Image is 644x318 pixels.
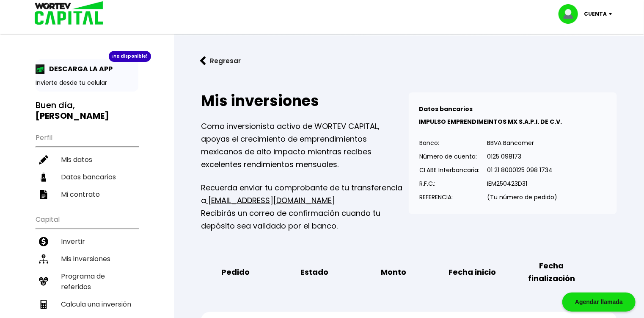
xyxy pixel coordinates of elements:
p: BBVA Bancomer [487,137,557,149]
p: (Tu número de pedido) [487,191,557,204]
p: Como inversionista activo de WORTEV CAPITAL, apoyas el crecimiento de emprendimientos mexicanos d... [201,120,409,171]
img: app-icon [36,64,45,74]
a: Invertir [36,233,138,250]
img: inversiones-icon.6695dc30.svg [39,254,48,264]
p: Recuerda enviar tu comprobante de tu transferencia a Recibirás un correo de confirmación cuando t... [201,181,409,232]
b: IMPULSO EMPRENDIMEINTOS MX S.A.P.I. DE C.V. [419,117,562,126]
p: 0125 098173 [487,150,557,163]
img: icon-down [607,13,618,15]
b: Fecha inicio [449,266,496,279]
img: recomiendanos-icon.9b8e9327.svg [39,277,48,286]
p: 01 21 8000125 098 1734 [487,164,557,176]
a: Mi contrato [36,186,138,203]
a: Datos bancarios [36,168,138,186]
img: profile-image [559,4,584,24]
a: [EMAIL_ADDRESS][DOMAIN_NAME] [206,195,335,206]
a: flecha izquierdaRegresar [187,50,630,72]
img: flecha izquierda [200,56,206,65]
p: Cuenta [584,8,607,20]
img: calculadora-icon.17d418c4.svg [39,300,48,309]
b: Fecha finalización [518,259,585,285]
p: Banco: [419,137,479,149]
b: [PERSON_NAME] [36,110,109,122]
b: Pedido [221,266,250,279]
p: DESCARGA LA APP [45,64,113,74]
a: Mis inversiones [36,250,138,268]
h2: Mis inversiones [201,92,409,109]
img: datos-icon.10cf9172.svg [39,173,48,182]
a: Calcula una inversión [36,296,138,313]
p: CLABE Interbancaria: [419,164,479,176]
ul: Perfil [36,128,138,203]
p: Invierte desde tu celular [36,78,138,87]
b: Estado [300,266,328,279]
p: REFERENCIA: [419,191,479,204]
p: Número de cuenta: [419,150,479,163]
a: Programa de referidos [36,268,138,296]
div: Agendar llamada [562,293,636,312]
p: R.F.C.: [419,177,479,190]
button: Regresar [187,50,253,72]
img: contrato-icon.f2db500c.svg [39,190,48,199]
a: Mis datos [36,151,138,168]
img: editar-icon.952d3147.svg [39,155,48,165]
b: Monto [381,266,406,279]
p: IEM250423D31 [487,177,557,190]
b: Datos bancarios [419,105,473,113]
h3: Buen día, [36,100,138,121]
img: invertir-icon.b3b967d7.svg [39,237,48,246]
div: ¡Ya disponible! [109,51,151,62]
